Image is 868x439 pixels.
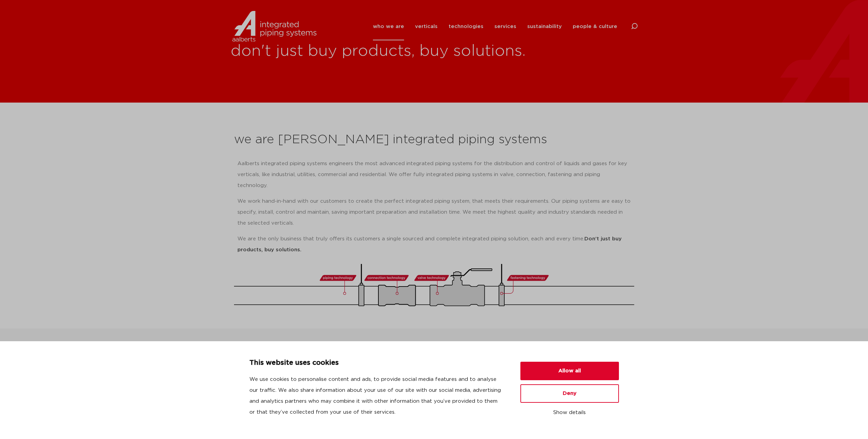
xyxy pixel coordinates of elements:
a: sustainability [527,13,562,40]
a: who we are [373,13,404,40]
a: people & culture [573,13,617,40]
nav: Menu [373,13,617,40]
h2: we are [PERSON_NAME] integrated piping systems [234,132,634,148]
a: technologies [449,13,483,40]
button: Show details [520,407,619,418]
a: services [494,13,516,40]
p: Aalberts integrated piping systems engineers the most advanced integrated piping systems for the ... [237,158,631,191]
p: We use cookies to personalise content and ads, to provide social media features and to analyse ou... [249,374,504,418]
p: This website uses cookies [249,358,504,369]
button: Deny [520,384,619,403]
a: verticals [415,13,438,40]
button: Allow all [520,362,619,380]
p: We are the only business that truly offers its customers a single sourced and complete integrated... [237,234,631,255]
p: We work hand-in-hand with our customers to create the perfect integrated piping system, that meet... [237,196,631,229]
